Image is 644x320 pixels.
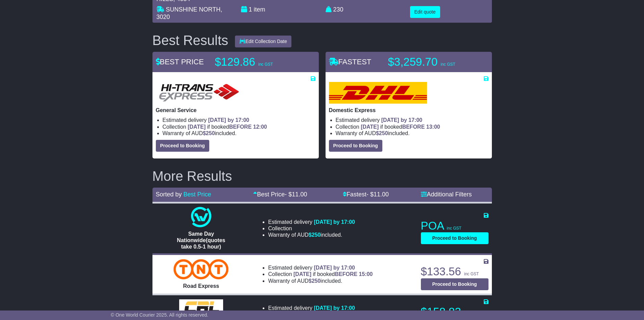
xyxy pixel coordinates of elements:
span: 11.00 [292,191,307,198]
p: Domestic Express [329,107,488,113]
span: 11.00 [374,191,389,198]
a: Best Price [184,191,211,198]
li: Warranty of AUD included. [268,278,373,284]
h2: More Results [152,169,492,184]
button: Proceed to Booking [421,232,488,244]
span: [DATE] [361,124,379,130]
span: inc GST [447,226,461,231]
span: 250 [312,232,321,238]
img: One World Courier: Same Day Nationwide(quotes take 0.5-1 hour) [191,207,211,227]
span: if booked [293,271,373,277]
button: Edit Collection Date [235,36,291,47]
li: Warranty of AUD included. [336,130,488,136]
span: 1 [249,6,252,13]
img: DHL: Domestic Express [329,82,427,104]
span: BEST PRICE [156,58,204,66]
a: Best Price- $11.00 [253,191,307,198]
span: [DATE] [293,271,311,277]
span: Sorted by [156,191,182,198]
span: inc GST [258,62,273,67]
span: BEFORE [229,124,252,130]
li: Estimated delivery [268,219,355,225]
span: $ [309,278,321,284]
li: Estimated delivery [268,305,373,311]
li: Collection [163,124,315,130]
span: 12:00 [253,124,267,130]
button: Proceed to Booking [421,278,488,290]
p: $133.56 [421,265,488,278]
span: inc GST [440,62,455,67]
span: 15:00 [359,271,373,277]
li: Estimated delivery [268,264,373,271]
span: [DATE] by 17:00 [314,305,355,311]
a: Fastest- $11.00 [343,191,389,198]
span: - $ [285,191,307,198]
li: Warranty of AUD included. [163,130,315,136]
li: Collection [268,225,355,232]
span: [DATE] by 17:00 [314,265,355,271]
div: Best Results [149,33,232,48]
span: SUNSHINE NORTH [166,6,221,13]
span: $ [203,130,215,136]
span: if booked [361,124,440,130]
span: BEFORE [402,124,425,130]
li: Estimated delivery [163,117,315,123]
img: CRL: General [179,299,223,320]
p: POA [421,219,488,233]
img: TNT Domestic: Road Express [173,259,229,279]
span: item [254,6,265,13]
span: $ [376,130,388,136]
span: [DATE] [188,124,206,130]
span: if booked [188,124,267,130]
span: [DATE] by 17:00 [208,117,249,123]
span: [DATE] by 17:00 [314,219,355,225]
span: FASTEST [329,58,372,66]
span: - $ [366,191,389,198]
span: 250 [312,278,321,284]
span: $ [309,232,321,238]
span: , 3020 [157,6,222,20]
li: Estimated delivery [336,117,488,123]
button: Edit quote [410,6,440,18]
li: Warranty of AUD included. [268,232,355,238]
p: $3,259.70 [388,55,473,69]
span: inc GST [464,272,479,276]
span: [DATE] by 17:00 [381,117,423,123]
span: 13:00 [426,124,440,130]
span: 250 [206,130,215,136]
li: Collection [268,271,373,277]
span: Same Day Nationwide(quotes take 0.5-1 hour) [177,231,225,250]
span: BEFORE [335,271,357,277]
span: 230 [333,6,343,13]
button: Proceed to Booking [329,140,382,152]
span: Road Express [183,283,219,289]
li: Collection [336,124,488,130]
p: $129.86 [215,55,300,69]
img: HiTrans: General Service [156,82,242,104]
p: General Service [156,107,315,113]
button: Proceed to Booking [156,140,209,152]
a: Additional Filters [421,191,472,198]
span: 250 [379,130,388,136]
span: © One World Courier 2025. All rights reserved. [111,312,209,318]
p: $158.83 [421,305,488,319]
